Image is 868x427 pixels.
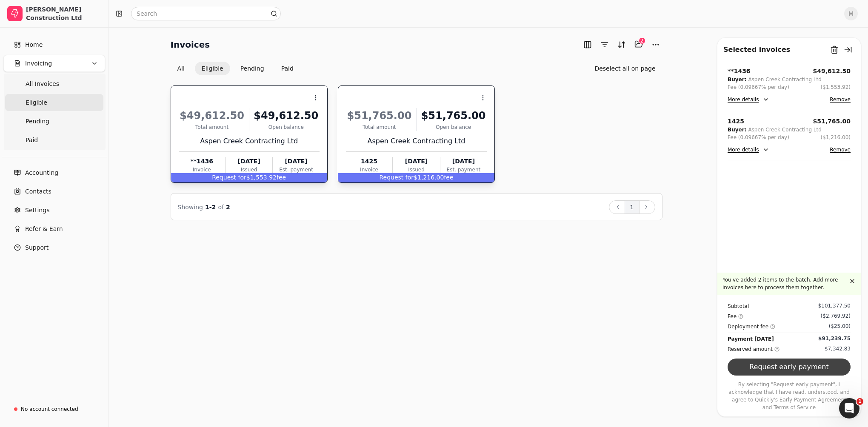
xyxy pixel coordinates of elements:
[748,76,821,83] div: Aspen Creek Contracting Ltd
[21,405,78,413] div: No account connected
[338,173,494,182] div: $1,216.00
[25,225,63,233] span: Refer & Earn
[625,200,640,214] button: 1
[728,359,851,376] button: Request early payment
[420,108,487,123] div: $51,765.00
[821,83,851,91] button: ($1,553.92)
[218,204,224,211] span: of
[728,322,775,331] div: Deployment fee
[226,204,230,211] span: 2
[253,123,320,131] div: Open balance
[444,174,453,181] span: fee
[728,335,774,343] div: Payment [DATE]
[25,187,51,196] span: Contacts
[440,157,487,166] div: [DATE]
[253,108,320,123] div: $49,612.50
[346,108,413,123] div: $51,765.00
[728,76,746,83] div: Buyer:
[857,398,863,405] span: 1
[346,123,413,131] div: Total amount
[26,5,101,22] div: [PERSON_NAME] Construction Ltd
[131,7,281,20] input: Search
[3,220,105,237] button: Refer & Earn
[26,136,38,145] span: Paid
[825,345,851,353] div: $7,342.83
[728,134,789,141] div: Fee (0.09667% per day)
[821,312,851,320] div: ($2,769.92)
[3,183,105,200] a: Contacts
[25,168,58,177] span: Accounting
[226,166,272,174] div: Issued
[393,157,440,166] div: [DATE]
[748,126,821,134] div: Aspen Creek Contracting Ltd
[818,335,851,342] div: $91,239.75
[234,62,271,75] button: Pending
[277,174,286,181] span: fee
[813,117,851,126] button: $51,765.00
[588,62,662,75] button: Deselect all on page
[3,55,105,72] button: Invoicing
[3,36,105,53] a: Home
[379,174,414,181] span: Request for
[25,40,43,49] span: Home
[818,302,851,310] div: $101,377.50
[723,45,790,55] div: Selected invoices
[5,113,103,130] a: Pending
[839,398,859,418] iframe: Intercom live chat
[5,94,103,111] a: Eligible
[844,7,858,20] button: M
[728,117,744,126] div: 1425
[178,204,203,211] span: Showing
[420,123,487,131] div: Open balance
[25,206,49,215] span: Settings
[25,59,52,68] span: Invoicing
[728,312,743,321] div: Fee
[615,38,628,51] button: Sort
[346,166,392,174] div: Invoice
[26,98,47,107] span: Eligible
[212,174,246,181] span: Request for
[728,145,769,155] button: More details
[179,136,320,146] div: Aspen Creek Contracting Ltd
[3,164,105,181] a: Accounting
[26,80,59,88] span: All Invoices
[5,131,103,148] a: Paid
[205,204,216,211] span: 1 - 2
[829,322,851,330] div: ($25.00)
[649,38,662,51] button: More
[728,83,789,91] div: Fee (0.09667% per day)
[728,381,851,411] p: By selecting "Request early payment", I acknowledge that I have read, understood, and agree to Qu...
[728,94,769,105] button: More details
[26,117,49,126] span: Pending
[813,67,851,76] button: $49,612.50
[3,239,105,256] button: Support
[830,94,851,105] button: Remove
[821,134,851,141] button: ($1,216.00)
[440,166,487,174] div: Est. payment
[346,157,392,166] div: 1425
[273,157,319,166] div: [DATE]
[639,37,645,44] div: 2
[728,126,746,134] div: Buyer:
[3,401,105,417] a: No account connected
[728,345,779,353] div: Reserved amount
[25,243,49,252] span: Support
[179,166,225,174] div: Invoice
[195,62,230,75] button: Eligible
[179,108,246,123] div: $49,612.50
[171,173,327,182] div: $1,553.92
[171,62,191,75] button: All
[632,37,645,51] button: Batch (2)
[171,38,210,51] h2: Invoices
[393,166,440,174] div: Issued
[722,276,847,291] p: You've added 2 items to the batch. Add more invoices here to process them together.
[171,62,300,75] div: Invoice filter options
[5,75,103,92] a: All Invoices
[226,157,272,166] div: [DATE]
[3,202,105,219] a: Settings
